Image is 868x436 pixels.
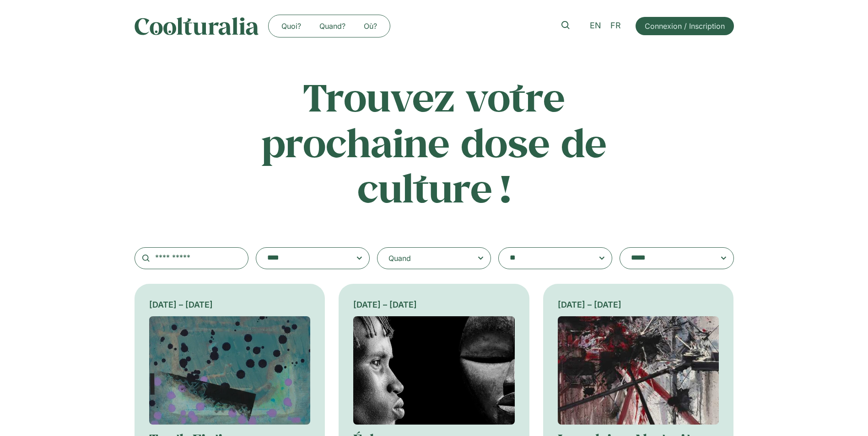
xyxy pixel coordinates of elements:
div: [DATE] – [DATE] [558,298,719,311]
textarea: Search [631,252,704,265]
div: [DATE] – [DATE] [149,298,311,311]
div: [DATE] – [DATE] [353,298,515,311]
a: Quoi? [272,19,310,33]
span: EN [590,21,601,31]
div: Quand [388,253,411,264]
textarea: Search [510,252,583,265]
nav: Menu [272,19,386,33]
a: Connexion / Inscription [636,17,734,35]
a: Où? [355,19,386,33]
img: Coolturalia - Échos [353,316,515,425]
a: Quand? [310,19,355,33]
textarea: Search [267,252,340,265]
img: Coolturalia - Impulsion Abstraite [558,316,719,425]
a: EN [585,19,606,32]
a: FR [606,19,625,32]
span: Connexion / Inscription [645,21,725,32]
h2: Trouvez votre prochaine dose de culture ! [254,74,614,211]
span: FR [610,21,621,31]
